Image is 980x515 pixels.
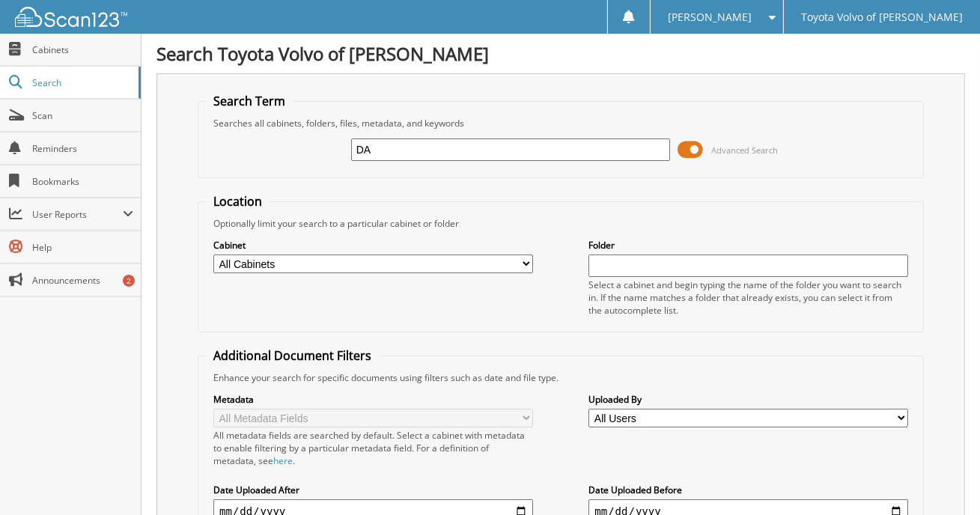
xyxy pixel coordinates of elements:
label: Date Uploaded After [213,484,533,496]
iframe: Chat Widget [905,443,980,515]
div: Searches all cabinets, folders, files, metadata, and keywords [206,117,916,129]
div: Optionally limit your search to a particular cabinet or folder [206,217,916,230]
label: Uploaded By [588,393,908,406]
span: Search [32,76,131,89]
h1: Search Toyota Volvo of [PERSON_NAME] [156,41,965,66]
legend: Additional Document Filters [206,347,379,364]
span: Toyota Volvo of [PERSON_NAME] [801,13,963,22]
div: All metadata fields are searched by default. Select a cabinet with metadata to enable filtering b... [213,429,533,467]
label: Cabinet [213,239,533,252]
label: Folder [588,239,908,252]
label: Date Uploaded Before [588,484,908,496]
div: 2 [123,275,135,287]
span: Cabinets [32,43,133,56]
span: Help [32,241,133,254]
span: User Reports [32,208,123,221]
div: Select a cabinet and begin typing the name of the folder you want to search in. If the name match... [588,278,908,317]
span: Announcements [32,274,133,287]
img: scan123-logo-white.svg [15,7,127,27]
legend: Location [206,193,270,210]
span: Reminders [32,142,133,155]
span: Scan [32,109,133,122]
label: Metadata [213,393,533,406]
div: Enhance your search for specific documents using filters such as date and file type. [206,371,916,384]
span: Bookmarks [32,175,133,188]
legend: Search Term [206,93,293,109]
span: [PERSON_NAME] [668,13,752,22]
a: here [273,454,293,467]
span: Advanced Search [711,144,778,156]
